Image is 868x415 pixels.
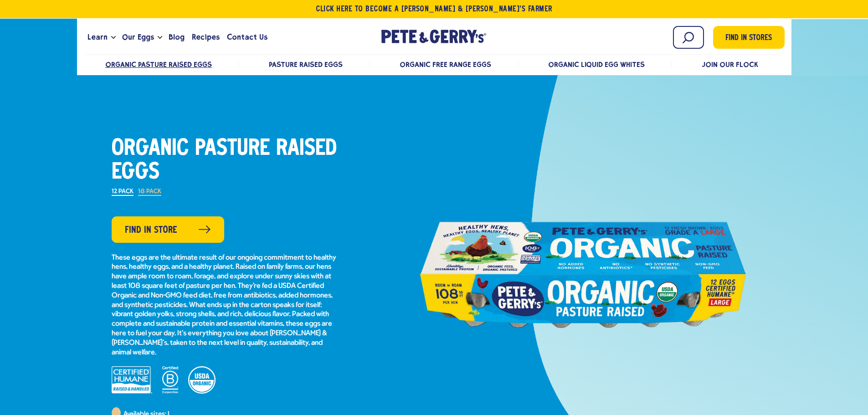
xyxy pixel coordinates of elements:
[165,25,188,50] a: Blog
[158,36,162,39] button: Open the dropdown menu for Our Eggs
[713,26,785,49] a: Find in Stores
[112,137,339,184] h1: Organic Pasture Raised Eggs
[702,60,758,69] a: Join Our Flock
[112,189,134,196] label: 12 Pack
[105,60,212,69] a: Organic Pasture Raised Eggs
[188,25,223,50] a: Recipes
[548,60,645,69] a: Organic Liquid Egg Whites
[138,189,161,196] label: 18 Pack
[269,60,343,69] a: Pasture Raised Eggs
[84,25,111,50] a: Learn
[84,54,785,74] nav: desktop product menu
[122,31,154,43] span: Our Eggs
[725,32,772,45] span: Find in Stores
[112,253,339,358] p: These eggs are the ultimate result of our ongoing commitment to healthy hens, healthy eggs, and a...
[227,31,267,43] span: Contact Us
[169,31,185,43] span: Blog
[192,31,220,43] span: Recipes
[111,36,116,39] button: Open the dropdown menu for Learn
[223,25,271,50] a: Contact Us
[400,60,491,69] a: Organic Free Range Eggs
[673,26,704,49] input: Search
[112,216,224,243] a: Find in Store
[118,25,158,50] a: Our Eggs
[125,223,177,237] span: Find in Store
[87,31,108,43] span: Learn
